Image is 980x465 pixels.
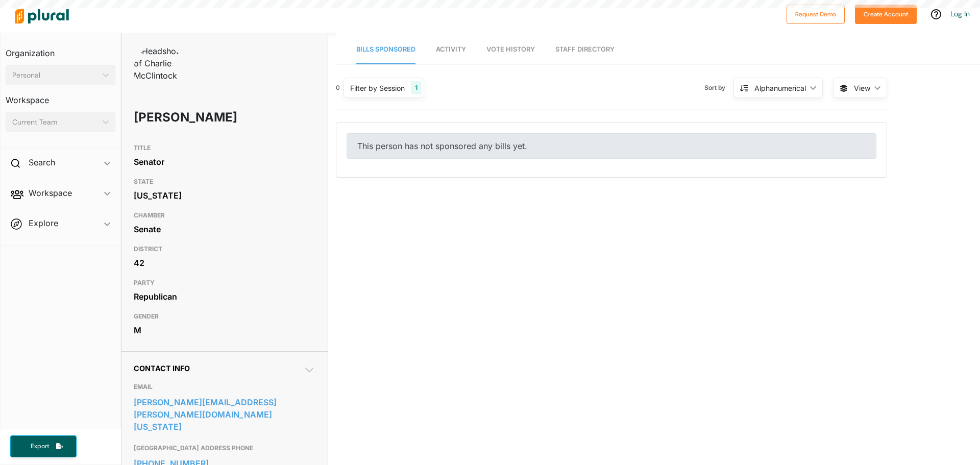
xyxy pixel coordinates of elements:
[754,83,806,93] div: Alphanumerical
[486,35,535,64] a: Vote History
[12,70,99,81] div: Personal
[854,83,870,93] span: View
[134,142,315,154] h3: TITLE
[10,435,77,457] button: Export
[555,35,615,64] a: Staff Directory
[134,255,315,271] div: 42
[787,5,845,24] button: Request Demo
[134,289,315,304] div: Republican
[134,102,242,133] h1: [PERSON_NAME]
[436,35,466,64] a: Activity
[134,209,315,222] h3: CHAMBER
[134,45,185,82] img: Headshot of Charlie McClintock
[486,45,535,53] span: Vote History
[134,154,315,169] div: Senator
[134,310,315,323] h3: GENDER
[6,38,115,61] h3: Organization
[12,117,99,128] div: Current Team
[350,83,405,93] div: Filter by Session
[6,85,115,108] h3: Workspace
[134,395,315,434] a: [PERSON_NAME][EMAIL_ADDRESS][PERSON_NAME][DOMAIN_NAME][US_STATE]
[356,45,415,53] span: Bills Sponsored
[134,381,315,393] h3: EMAIL
[356,35,415,64] a: Bills Sponsored
[134,323,315,338] div: M
[950,9,970,18] a: Log In
[411,81,422,94] div: 1
[787,8,845,19] a: Request Demo
[704,83,733,92] span: Sort by
[134,243,315,255] h3: DISTRICT
[134,442,315,454] h3: [GEOGRAPHIC_DATA] ADDRESS PHONE
[134,176,315,188] h3: STATE
[347,133,876,159] div: This person has not sponsored any bills yet.
[855,5,917,24] button: Create Account
[436,45,466,53] span: Activity
[855,8,917,19] a: Create Account
[134,277,315,289] h3: PARTY
[134,222,315,237] div: Senate
[23,442,56,451] span: Export
[134,364,190,373] span: Contact Info
[134,188,315,203] div: [US_STATE]
[29,157,55,168] h2: Search
[336,83,340,92] div: 0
